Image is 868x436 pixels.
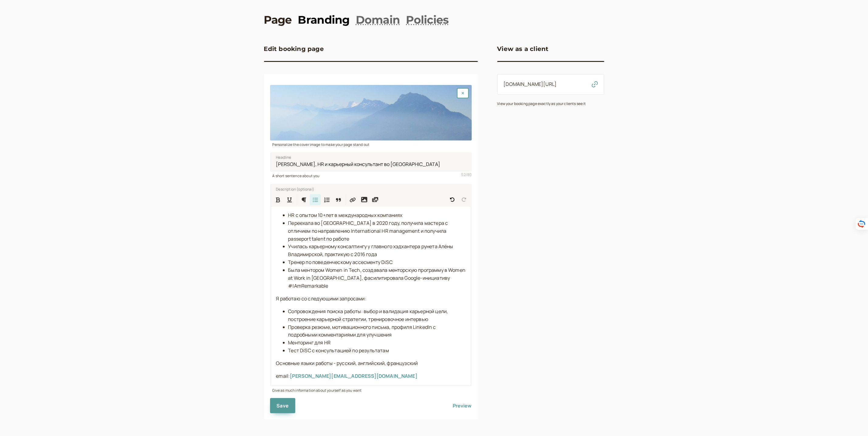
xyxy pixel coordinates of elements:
[453,398,472,413] button: Preview
[264,12,292,27] a: Page
[497,101,586,106] small: View your booking page exactly as your clients see it
[333,194,344,205] button: Quote
[273,194,283,205] button: Format Bold
[288,308,449,323] span: Сопровождения поиска работы: выбор и валидация карьерной цели, построение карьерной стратегии, тр...
[271,207,471,385] div: To enrich screen reader interactions, please activate Accessibility in Grammarly extension settings
[270,152,472,172] input: Headline
[270,140,472,147] div: Personalize the cover image to make your page stand out
[288,267,467,289] span: Была ментором Women in Tech, создавала менторскую программу в Women at Work in [GEOGRAPHIC_DATA],...
[277,402,289,409] span: Save
[270,172,472,179] div: A short sentence about you
[288,339,331,346] span: Менторинг для HR
[838,407,868,436] iframe: Chat Widget
[298,194,309,205] button: Formatting Options
[288,212,403,218] span: HR с опытом 10+лет в международных компаниях
[457,88,469,98] button: Remove
[298,12,350,27] a: Branding
[276,360,418,367] span: Основные языки работы - русский, английский, французский
[288,259,393,265] span: Тренер по поведенческому ассесменту DiSС
[321,194,332,205] button: Numbered List
[284,194,295,205] button: Format Underline
[288,324,437,338] span: Проверка резюме, мотивационного письма, профиля LinkedIn с подробными комментариями для улучшения
[406,12,449,27] a: Policies
[497,44,549,54] h3: View as a client
[264,44,324,54] h3: Edit booking page
[290,373,417,379] a: [PERSON_NAME][EMAIL_ADDRESS][DOMAIN_NAME]
[288,347,389,354] span: Тест DiSC c консультацией по результатам
[288,220,449,242] span: Переехала во [GEOGRAPHIC_DATA] в 2020 году, получила мастера с отличием по направлению Internatio...
[458,194,469,205] button: Redo
[370,194,381,205] button: Insert media
[276,295,366,302] span: Я работаю со следующими запросами:
[288,243,455,258] span: Училась карьерному консалтингу у главного хэдхантера рунета Алёны Владимирской, практикую с 2016 ...
[359,194,370,205] button: Insert image
[310,194,321,205] button: Bulleted List
[276,373,290,379] span: email:
[270,398,296,413] button: Save
[270,386,472,393] div: Give as much information about yourself as you want
[504,81,557,87] a: [DOMAIN_NAME][URL]
[447,194,458,205] button: Undo
[347,194,358,205] button: Insert Link
[271,186,314,192] label: Description (optional)
[276,154,291,161] span: Headline
[356,12,400,27] a: Domain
